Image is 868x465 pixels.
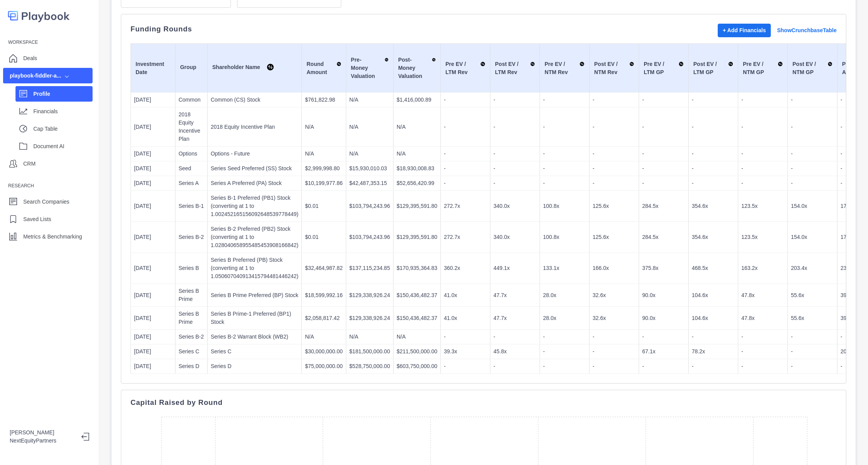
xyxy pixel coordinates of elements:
p: $18,599,992.16 [305,291,342,299]
img: logo-colored [8,8,70,24]
p: $18,930,008.83 [397,164,437,173]
p: 104.6x [692,291,735,299]
p: $150,436,482.37 [397,314,437,322]
p: Series B-1 [179,202,204,210]
div: Pre EV / NTM Rev [545,60,584,76]
p: Series D [179,362,204,370]
p: [PERSON_NAME] [10,429,75,437]
p: $129,338,926.24 [349,291,390,299]
p: $30,000,000.00 [305,347,342,356]
p: - [593,123,636,131]
p: $2,058,817.42 [305,314,342,322]
p: 100.8x [543,233,586,241]
div: Pre-Money Valuation [351,56,388,80]
p: 284.5x [642,233,685,241]
p: 354.6x [692,233,735,241]
div: Post EV / NTM Rev [594,60,634,76]
p: - [493,123,536,131]
p: - [493,362,536,370]
p: Common [179,96,204,104]
div: Pre EV / LTM GP [644,60,684,76]
img: Sort [432,56,436,64]
p: Series B Preferred (PB) Stock (converting at 1 to 1.050607040913415794481446242) [211,256,299,280]
p: - [642,123,685,131]
p: Series B Prime-1 Preferred (BP1) Stock [211,310,299,326]
p: 47.8x [741,291,784,299]
p: 2018 Equity Incentive Plan [211,123,299,131]
p: 45.8x [493,347,536,356]
p: 166.0x [593,264,636,272]
p: 47.7x [493,291,536,299]
p: $75,000,000.00 [305,362,342,370]
p: - [493,96,536,104]
p: - [543,96,586,104]
img: Sort [629,60,634,68]
p: Search Companies [23,198,69,206]
p: - [493,164,536,173]
p: 123.5x [741,233,784,241]
p: $528,750,000.00 [349,362,390,370]
p: $103,794,243.96 [349,202,390,210]
p: - [543,150,586,158]
p: $15,930,010.03 [349,164,390,173]
p: Series C [211,347,299,356]
p: Series D [211,362,299,370]
p: - [791,362,834,370]
p: $10,199,977.86 [305,179,342,187]
p: 41.0x [444,291,487,299]
p: Series B-2 [179,233,204,241]
div: Post-Money Valuation [398,56,436,80]
p: - [642,362,685,370]
p: 468.5x [692,264,735,272]
p: $137,115,234.85 [349,264,390,272]
p: 340.0x [493,233,536,241]
p: Series A [179,179,204,187]
p: Profile [33,90,93,98]
p: 2018 Equity Incentive Plan [179,111,204,143]
p: Series B-2 Warrant Block (WB2) [211,333,299,341]
p: - [791,333,834,341]
p: $170,935,364.83 [397,264,437,272]
p: N/A [305,150,342,158]
p: N/A [349,150,390,158]
p: $129,338,926.24 [349,314,390,322]
p: Options - Future [211,150,299,158]
p: - [543,333,586,341]
img: Sort [679,60,684,68]
img: Sort [828,60,833,68]
p: 104.6x [692,314,735,322]
p: 375.8x [642,264,685,272]
p: Series B-2 Preferred (PB2) Stock (converting at 1 to 1.028040658955485453908166842) [211,225,299,249]
p: - [791,96,834,104]
p: - [741,362,784,370]
p: 340.0x [493,202,536,210]
p: Options [179,150,204,158]
p: - [444,362,487,370]
p: - [692,123,735,131]
p: NextEquityPartners [10,437,75,445]
p: - [593,362,636,370]
p: $32,464,987.82 [305,264,342,272]
p: N/A [397,150,437,158]
p: - [741,333,784,341]
p: - [692,164,735,173]
p: Saved Lists [23,215,51,223]
p: $1,416,000.89 [397,96,437,104]
p: - [791,347,834,356]
p: 154.0x [791,233,834,241]
img: Sort [728,60,733,68]
p: - [444,179,487,187]
a: Show Crunchbase Table [777,26,837,35]
img: Sort [480,60,485,68]
p: - [593,150,636,158]
p: - [741,150,784,158]
p: - [642,164,685,173]
div: Round Amount [306,60,341,76]
p: $129,395,591.80 [397,233,437,241]
p: $103,794,243.96 [349,233,390,241]
p: 32.6x [593,291,636,299]
p: - [593,164,636,173]
img: Sort [266,63,274,71]
p: - [642,333,685,341]
p: N/A [349,333,390,341]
